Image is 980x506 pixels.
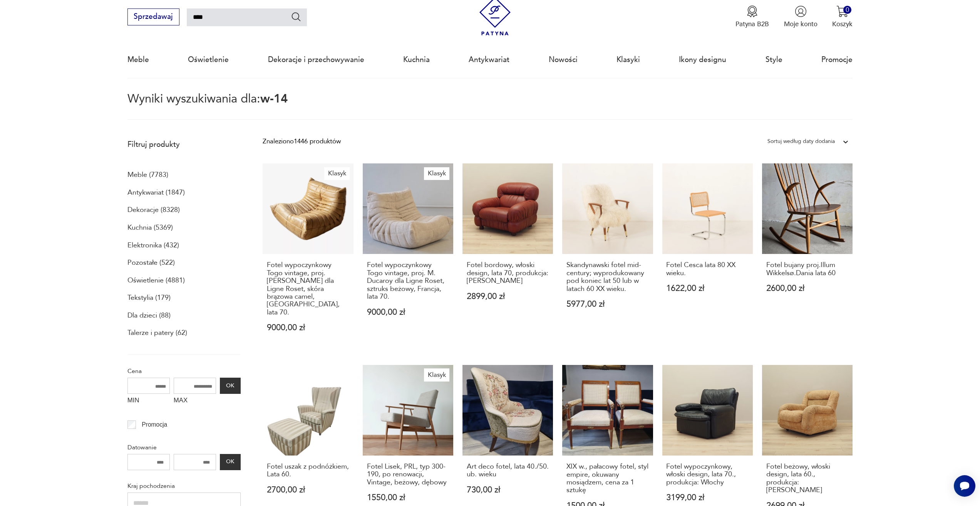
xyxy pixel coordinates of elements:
[127,203,180,217] a: Dekoracje (8328)
[562,163,653,350] a: Skandynawski fotel mid-century; wyprodukowany pod koniec lat 50 lub w latach 60 XX wieku.Skandyna...
[843,6,851,14] div: 0
[784,5,818,29] button: Moje konto
[549,42,578,77] a: Nowości
[679,42,726,77] a: Ikony designu
[127,309,171,322] a: Dla dzieci (88)
[746,5,758,17] img: Ikona medalu
[795,5,807,17] img: Ikonka użytkownika
[467,293,549,301] p: 2899,00 zł
[127,394,170,408] label: MIN
[954,475,975,497] iframe: Smartsupp widget button
[127,366,241,376] p: Cena
[127,14,179,20] a: Sprzedawaj
[403,42,430,77] a: Kuchnia
[268,42,364,77] a: Dekoracje i przechowywanie
[467,486,549,494] p: 730,00 zł
[142,420,167,430] p: Promocja
[666,463,749,486] h3: Fotel wypoczynkowy, włoski design, lata 70., produkcja: Włochy
[220,378,241,394] button: OK
[127,481,241,491] p: Kraj pochodzenia
[767,136,835,146] div: Sortuj według daty dodania
[367,261,449,301] h3: Fotel wypoczynkowy Togo vintage, proj. M. Ducaroy dla Ligne Roset, sztruks beżowy, Francja, lata 70.
[467,261,549,285] h3: Fotel bordowy, włoski design, lata 70, produkcja: [PERSON_NAME]
[174,394,216,408] label: MAX
[821,42,853,77] a: Promocje
[784,20,818,29] p: Moje konto
[766,284,849,293] p: 2600,00 zł
[762,163,853,350] a: Fotel bujany proj.Illum Wikkelsø.Dania lata 60Fotel bujany proj.Illum Wikkelsø.Dania lata 602600,...
[832,20,853,29] p: Koszyk
[566,300,649,308] p: 5977,00 zł
[127,442,241,452] p: Datowanie
[467,463,549,479] h3: Art deco fotel, lata 40./50. ub. wieku
[367,494,449,502] p: 1550,00 zł
[127,221,173,234] a: Kuchnia (5369)
[220,454,241,470] button: OK
[127,168,168,182] a: Meble (7783)
[766,42,782,77] a: Style
[666,261,749,277] h3: Fotel Cesca lata 80 XX wieku.
[127,140,241,150] p: Filtruj produkty
[127,8,179,25] button: Sprzedawaj
[462,163,553,350] a: Fotel bordowy, włoski design, lata 70, produkcja: WłochyFotel bordowy, włoski design, lata 70, pr...
[263,163,353,350] a: KlasykFotel wypoczynkowy Togo vintage, proj. M. Ducaroy dla Ligne Roset, skóra brązowa camel, Fra...
[666,494,749,502] p: 3199,00 zł
[127,186,185,199] a: Antykwariat (1847)
[662,163,753,350] a: Fotel Cesca lata 80 XX wieku.Fotel Cesca lata 80 XX wieku.1622,00 zł
[735,5,769,29] button: Patyna B2B
[836,5,848,17] img: Ikona koszyka
[127,326,187,340] a: Talerze i patery (62)
[127,291,171,304] a: Tekstylia (179)
[127,256,175,269] a: Pozostałe (522)
[267,486,349,494] p: 2700,00 zł
[367,308,449,316] p: 9000,00 zł
[367,463,449,486] h3: Fotel Lisek, PRL, typ 300-190, po renowacji, Vintage, beżowy, dębowy
[188,42,229,77] a: Oświetlenie
[616,42,640,77] a: Klasyki
[766,261,849,277] h3: Fotel bujany proj.Illum Wikkelsø.Dania lata 60
[267,261,349,316] h3: Fotel wypoczynkowy Togo vintage, proj. [PERSON_NAME] dla Ligne Roset, skóra brązowa camel, [GEOGR...
[291,11,302,22] button: Szukaj
[127,42,149,77] a: Meble
[784,5,818,29] a: Ikonka użytkownikaMoje konto
[127,93,853,120] p: Wyniki wyszukiwania dla:
[263,136,341,146] div: Znaleziono 1446 produktów
[735,20,769,29] p: Patyna B2B
[566,261,649,293] h3: Skandynawski fotel mid-century; wyprodukowany pod koniec lat 50 lub w latach 60 XX wieku.
[832,5,853,29] button: 0Koszyk
[267,463,349,479] h3: Fotel uszak z podnóżkiem, Lata 60.
[267,324,349,332] p: 9000,00 zł
[566,463,649,494] h3: XIX w., pałacowy fotel, styl empire, okuwany mosiądzem, cena za 1 sztukę
[666,284,749,293] p: 1622,00 zł
[127,274,185,287] a: Oświetlenie (4881)
[469,42,509,77] a: Antykwariat
[260,91,288,107] span: w-14
[363,163,453,350] a: KlasykFotel wypoczynkowy Togo vintage, proj. M. Ducaroy dla Ligne Roset, sztruks beżowy, Francja,...
[766,463,849,494] h3: Fotel beżowy, włoski design, lata 60., produkcja: [PERSON_NAME]
[735,5,769,29] a: Ikona medaluPatyna B2B
[127,239,179,252] a: Elektronika (432)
